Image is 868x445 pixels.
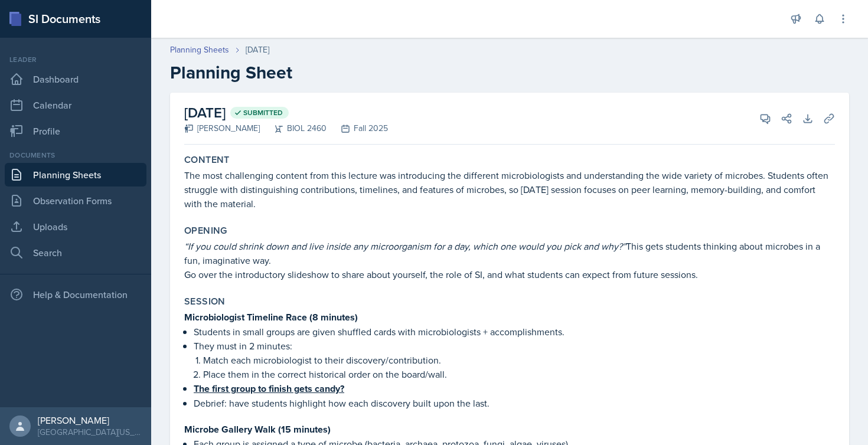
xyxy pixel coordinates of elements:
[184,225,227,237] label: Opening
[5,215,146,238] a: Uploads
[184,168,835,211] p: The most challenging content from this lecture was introducing the different microbiologists and ...
[194,396,835,410] p: Debrief: have students highlight how each discovery built upon the last.
[184,154,230,166] label: Content
[184,240,626,253] em: “If you could shrink down and live inside any microorganism for a day, which one would you pick a...
[260,122,327,135] div: BIOL 2460
[246,44,269,56] div: [DATE]
[184,310,358,324] strong: Microbiologist Timeline Race (8 minutes)
[194,325,835,339] p: Students in small groups are given shuffled cards with microbiologists + accomplishments.
[170,62,849,83] h2: Planning Sheet
[184,423,331,436] strong: Microbe Gallery Walk (15 minutes)
[5,241,146,264] a: Search
[5,283,146,306] div: Help & Documentation
[170,44,229,56] a: Planning Sheets
[5,67,146,91] a: Dashboard
[194,382,344,395] u: The first group to finish gets candy?
[203,367,835,381] p: Place them in the correct historical order on the board/wall.
[327,122,388,135] div: Fall 2025
[5,93,146,117] a: Calendar
[5,54,146,65] div: Leader
[203,353,835,367] p: Match each microbiologist to their discovery/contribution.
[184,122,260,135] div: [PERSON_NAME]
[5,119,146,143] a: Profile
[184,296,226,307] label: Session
[5,189,146,212] a: Observation Forms
[184,102,388,123] h2: [DATE]
[243,108,283,117] span: Submitted
[5,150,146,161] div: Documents
[38,426,142,438] div: [GEOGRAPHIC_DATA][US_STATE]
[184,267,835,282] p: Go over the introductory slideshow to share about yourself, the role of SI, and what students can...
[5,163,146,186] a: Planning Sheets
[194,339,835,353] p: They must in 2 minutes:
[184,239,835,267] p: This gets students thinking about microbes in a fun, imaginative way.
[38,414,142,426] div: [PERSON_NAME]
